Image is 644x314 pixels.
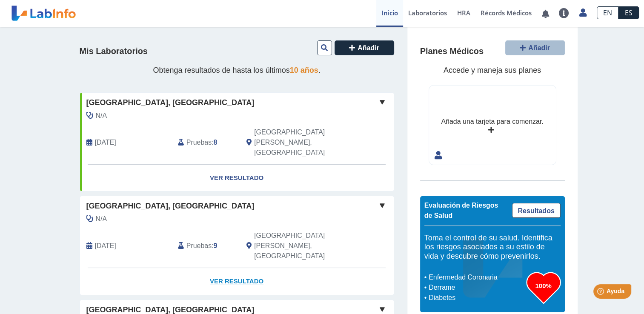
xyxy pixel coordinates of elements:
span: Accede y maneja sus planes [444,66,541,74]
h5: Toma el control de su salud. Identifica los riesgos asociados a su estilo de vida y descubre cómo... [424,234,561,261]
span: Evaluación de Riesgos de Salud [424,202,498,219]
a: EN [597,6,618,19]
li: Derrame [426,283,527,293]
h4: Mis Laboratorios [80,46,148,57]
span: Pruebas [186,137,212,148]
span: 10 años [290,66,318,74]
span: Añadir [358,44,379,51]
iframe: Help widget launcher [568,281,635,305]
a: Ver Resultado [80,268,394,295]
span: San Juan, PR [254,127,348,158]
span: N/A [96,111,107,121]
a: ES [618,6,639,19]
span: Pruebas [186,241,212,251]
button: Añadir [505,40,565,55]
span: 2025-06-20 [95,137,116,148]
button: Añadir [335,40,394,55]
span: [GEOGRAPHIC_DATA], [GEOGRAPHIC_DATA] [86,97,255,108]
span: San Juan, PR [254,231,348,261]
span: [GEOGRAPHIC_DATA], [GEOGRAPHIC_DATA] [86,200,255,212]
div: : [172,127,240,158]
span: 2025-08-09 [95,241,116,251]
div: : [172,231,240,261]
span: Obtenga resultados de hasta los últimos . [153,66,320,74]
li: Diabetes [426,293,527,303]
span: Añadir [528,44,550,51]
span: N/A [96,214,107,224]
span: HRA [457,9,470,17]
b: 9 [214,242,218,249]
h3: 100% [527,280,561,291]
h4: Planes Médicos [420,46,484,57]
b: 8 [214,139,218,146]
li: Enfermedad Coronaria [426,272,527,283]
div: Añada una tarjeta para comenzar. [441,117,543,127]
a: Ver Resultado [80,165,394,191]
a: Resultados [512,203,561,218]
